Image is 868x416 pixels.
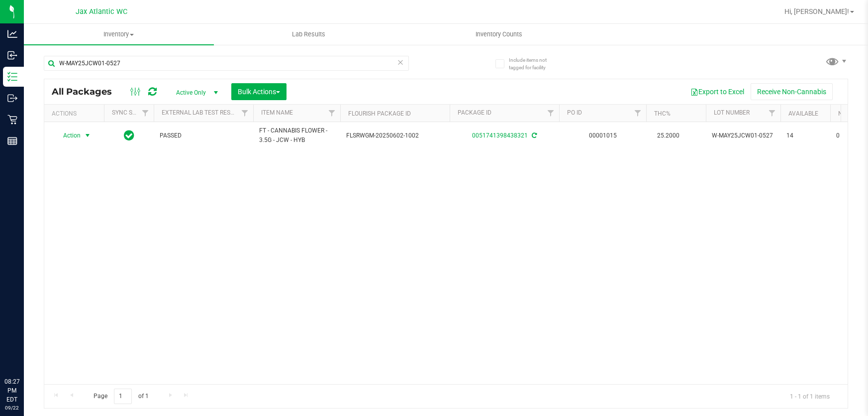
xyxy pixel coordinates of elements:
div: Actions [52,110,100,117]
a: Inventory Counts [404,24,594,45]
span: select [82,129,94,142]
span: 14 [786,131,824,140]
input: Search Package ID, Item Name, SKU, Lot or Part Number... [44,56,409,71]
span: Action [54,129,81,142]
span: PASSED [160,131,247,140]
p: 08:27 PM EDT [4,377,19,404]
a: Filter [630,105,646,122]
a: Sync Status [112,109,150,116]
a: 00001015 [589,132,617,139]
span: Bulk Actions [238,88,280,96]
iframe: Resource center [10,336,40,366]
span: W-MAY25JCW01-0527 [712,131,774,140]
button: Bulk Actions [231,83,287,100]
a: PO ID [567,109,582,116]
inline-svg: Analytics [7,29,17,39]
span: Jax Atlantic WC [76,7,127,16]
button: Receive Non-Cannabis [751,83,833,100]
inline-svg: Inbound [7,50,17,60]
span: FT - CANNABIS FLOWER - 3.5G - JCW - HYB [259,126,334,145]
a: THC% [654,110,671,117]
a: Filter [543,105,559,122]
span: Inventory [24,30,214,39]
inline-svg: Inventory [7,72,17,82]
span: Sync from Compliance System [530,132,537,139]
span: Inventory Counts [462,30,536,39]
a: 0051741398438321 [472,132,528,139]
span: In Sync [124,129,134,142]
inline-svg: Retail [7,115,17,125]
span: FLSRWGM-20250602-1002 [346,131,444,140]
span: All Packages [52,86,122,97]
inline-svg: Outbound [7,93,17,103]
a: Filter [137,105,154,122]
a: Package ID [458,109,491,116]
a: Filter [764,105,780,122]
button: Export to Excel [684,83,751,100]
a: Item Name [261,109,293,116]
span: Include items not tagged for facility [509,56,559,71]
a: Filter [324,105,340,122]
a: Flourish Package ID [348,110,411,117]
inline-svg: Reports [7,136,17,146]
p: 09/22 [4,404,19,412]
input: 1 [114,389,132,404]
a: Filter [237,105,253,122]
span: 25.2000 [652,129,684,143]
span: Page of 1 [85,389,157,404]
span: 1 - 1 of 1 items [782,389,838,404]
a: Inventory [24,24,214,45]
a: Available [788,110,818,117]
a: Lab Results [214,24,404,45]
a: External Lab Test Result [162,109,240,116]
a: Lot Number [714,109,750,116]
span: Clear [397,56,404,69]
span: Lab Results [279,30,339,39]
span: Hi, [PERSON_NAME]! [784,7,849,15]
